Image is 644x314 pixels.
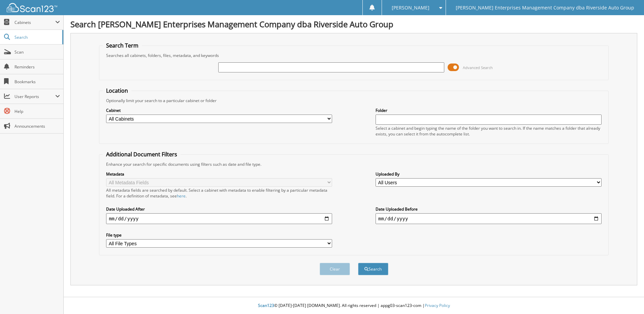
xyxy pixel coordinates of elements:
[320,263,350,275] button: Clear
[103,42,142,49] legend: Search Term
[177,193,186,199] a: here
[14,108,60,114] span: Help
[14,34,59,40] span: Search
[358,263,388,275] button: Search
[70,19,637,30] h1: Search [PERSON_NAME] Enterprises Management Company dba Riverside Auto Group
[103,151,181,158] legend: Additional Document Filters
[425,303,450,308] a: Privacy Policy
[106,107,332,113] label: Cabinet
[106,213,332,224] input: start
[14,20,55,25] span: Cabinets
[103,161,605,167] div: Enhance your search for specific documents using filters such as date and file type.
[64,297,644,314] div: © [DATE]-[DATE] [DOMAIN_NAME]. All rights reserved | appg03-scan123-com |
[463,65,493,70] span: Advanced Search
[106,187,332,199] div: All metadata fields are searched by default. Select a cabinet with metadata to enable filtering b...
[14,94,55,99] span: User Reports
[376,206,602,212] label: Date Uploaded Before
[103,53,605,58] div: Searches all cabinets, folders, files, metadata, and keywords
[106,206,332,212] label: Date Uploaded After
[103,98,605,103] div: Optionally limit your search to a particular cabinet or folder
[14,79,60,85] span: Bookmarks
[392,6,429,10] span: [PERSON_NAME]
[376,171,602,177] label: Uploaded By
[14,49,60,55] span: Scan
[258,303,274,308] span: Scan123
[7,3,57,12] img: scan123-logo-white.svg
[106,171,332,177] label: Metadata
[376,107,602,113] label: Folder
[14,64,60,70] span: Reminders
[456,6,634,10] span: [PERSON_NAME] Enterprises Management Company dba Riverside Auto Group
[14,123,60,129] span: Announcements
[376,125,602,137] div: Select a cabinet and begin typing the name of the folder you want to search in. If the name match...
[106,232,332,238] label: File type
[376,213,602,224] input: end
[103,87,131,94] legend: Location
